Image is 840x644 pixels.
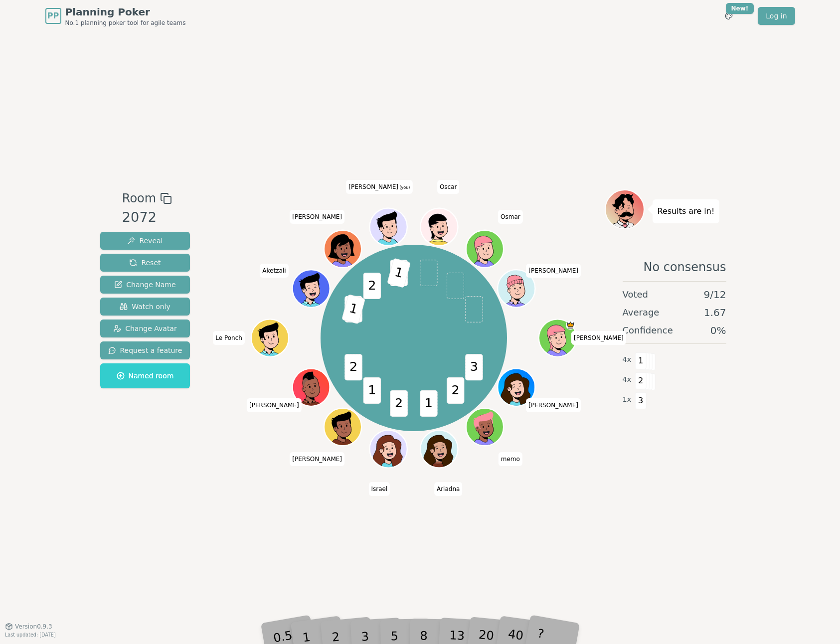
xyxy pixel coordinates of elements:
[100,320,190,337] button: Change Avatar
[5,623,52,631] button: Version0.9.3
[127,236,163,246] span: Reveal
[623,394,632,405] span: 1 x
[720,7,738,25] button: New!
[434,482,462,496] span: Click to change your name
[100,298,190,316] button: Watch only
[65,19,186,27] span: No.1 planning poker tool for agile teams
[47,10,59,22] span: PP
[290,452,344,466] span: Click to change your name
[387,258,411,288] span: 1
[45,5,186,27] a: PPPlanning PokerNo.1 planning poker tool for agile teams
[114,280,175,290] span: Change Name
[635,352,647,369] span: 1
[643,259,726,275] span: No consensus
[5,632,56,638] span: Last updated: [DATE]
[344,354,362,380] span: 2
[260,264,288,278] span: Click to change your name
[465,354,483,380] span: 3
[710,323,726,337] span: 0 %
[113,323,177,333] span: Change Avatar
[726,3,754,14] div: New!
[623,288,649,302] span: Voted
[100,276,190,294] button: Change Name
[346,180,412,194] span: Click to change your name
[526,264,581,278] span: Click to change your name
[247,398,302,412] span: Click to change your name
[108,345,182,355] span: Request a feature
[213,331,245,345] span: Click to change your name
[635,372,647,389] span: 2
[15,623,52,631] span: Version 0.9.3
[704,288,726,302] span: 9 / 12
[122,189,156,207] span: Room
[363,273,381,299] span: 2
[120,302,170,312] span: Watch only
[65,5,186,19] span: Planning Poker
[437,180,460,194] span: Click to change your name
[117,371,174,381] span: Named room
[623,354,632,365] span: 4 x
[100,341,190,359] button: Request a feature
[758,7,795,25] a: Log in
[100,254,190,272] button: Reset
[100,232,190,250] button: Reveal
[635,392,647,409] span: 3
[526,398,581,412] span: Click to change your name
[623,374,632,385] span: 4 x
[398,185,410,190] span: (you)
[290,210,344,224] span: Click to change your name
[566,321,575,330] span: Miguel is the host
[100,363,190,388] button: Named room
[122,207,172,228] div: 2072
[447,377,464,403] span: 2
[371,209,406,245] button: Click to change your avatar
[499,452,522,466] span: Click to change your name
[571,331,626,345] span: Click to change your name
[390,390,407,416] span: 2
[341,294,365,324] span: 1
[623,323,673,337] span: Confidence
[658,204,715,218] p: Results are in!
[498,210,523,224] span: Click to change your name
[368,482,390,496] span: Click to change your name
[129,258,161,268] span: Reset
[420,390,437,416] span: 1
[623,306,660,320] span: Average
[704,306,726,320] span: 1.67
[363,377,381,403] span: 1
